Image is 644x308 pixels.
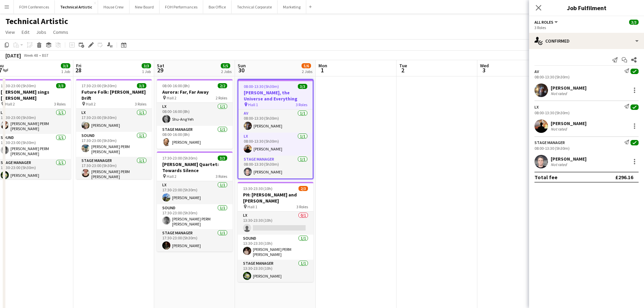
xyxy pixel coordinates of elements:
button: FOH Performances [160,0,203,14]
a: Jobs [33,28,49,37]
span: 13:30-23:30 (10h) [243,186,272,191]
app-card-role: LX1/117:30-23:00 (5h30m)[PERSON_NAME] [157,181,233,204]
span: 17:30-23:00 (5h30m) [1,83,36,88]
span: Edit [22,29,29,35]
app-card-role: LX1/117:30-23:00 (5h30m)[PERSON_NAME] [76,109,152,132]
span: 2/3 [299,186,308,191]
span: Fri [76,63,81,69]
span: 2 Roles [216,95,227,100]
div: AV [534,69,539,74]
span: 5/6 [302,63,311,68]
app-job-card: 13:30-23:30 (10h)2/3PH: [PERSON_NAME] and [PERSON_NAME] Hall 13 RolesLX0/113:30-23:30 (10h) Sound... [238,182,313,282]
a: Edit [19,28,32,37]
span: 5/5 [221,63,230,68]
span: 28 [75,66,81,74]
div: Stage Manager [534,140,565,145]
button: Box Office [203,0,232,14]
app-job-card: 17:30-23:00 (5h30m)3/3Future Folk: [PERSON_NAME] Drift Hall 23 RolesLX1/117:30-23:00 (5h30m)[PERS... [76,79,152,179]
app-card-role: Sound1/117:30-23:00 (5h30m)[PERSON_NAME] PERM [PERSON_NAME] [76,132,152,157]
div: [PERSON_NAME] [551,85,587,91]
div: 2 Jobs [221,69,232,74]
button: FOH Conferences [14,0,55,14]
div: Total fee [534,174,557,181]
span: Sat [157,63,164,69]
span: 3/3 [218,156,227,161]
div: Not rated [551,162,568,167]
app-card-role: Sound1/117:30-23:00 (5h30m)[PERSON_NAME] PERM [PERSON_NAME] [157,204,233,229]
button: Technical Corporate [232,0,278,14]
app-card-role: Sound1/113:30-23:30 (10h)[PERSON_NAME] PERM [PERSON_NAME] [238,235,313,260]
div: Not rated [551,126,568,132]
span: 1 [317,66,327,74]
span: 30 [237,66,246,74]
h3: PH: [PERSON_NAME] and [PERSON_NAME] [238,192,313,204]
app-card-role: Stage Manager1/108:00-16:00 (8h)[PERSON_NAME] [157,126,233,149]
span: 3/3 [61,63,70,68]
span: 3/3 [629,20,639,25]
button: Marketing [278,0,306,14]
app-card-role: LX1/108:00-13:30 (5h30m)[PERSON_NAME] [238,133,313,156]
h3: [PERSON_NAME], the Universe and Everything [238,90,313,102]
app-card-role: LX0/113:30-23:30 (10h) [238,212,313,235]
span: Hall 2 [5,101,15,106]
button: New Board [129,0,160,14]
span: 3 Roles [296,204,308,209]
div: LX [534,104,539,110]
span: Comms [53,29,68,35]
a: Comms [50,28,71,37]
button: All roles [534,20,559,25]
app-card-role: Stage Manager1/113:30-23:30 (10h)[PERSON_NAME] [238,260,313,283]
span: 3/3 [142,63,151,68]
span: Jobs [36,29,46,35]
button: Technical Artistic [55,0,98,14]
app-job-card: 08:00-13:30 (5h30m)3/3[PERSON_NAME], the Universe and Everything Hall 13 RolesAV1/108:00-13:30 (5... [238,79,313,179]
app-card-role: AV1/108:00-13:30 (5h30m)[PERSON_NAME] [238,110,313,133]
h1: Technical Artistic [5,16,68,26]
h3: Aurora: Far, Far Away [157,89,233,95]
div: [PERSON_NAME] [551,156,587,162]
h3: [PERSON_NAME] Quartet: Towards Silence [157,161,233,173]
h3: Future Folk: [PERSON_NAME] Drift [76,89,152,101]
app-card-role: LX1/108:00-16:00 (8h)Shu-Ang Yeh [157,103,233,126]
app-job-card: 17:30-23:00 (5h30m)3/3[PERSON_NAME] Quartet: Towards Silence Hall 23 RolesLX1/117:30-23:00 (5h30m... [157,151,233,252]
span: 3/3 [298,84,307,89]
span: Hall 2 [86,101,96,106]
div: 2 Jobs [302,69,312,74]
app-card-role: Stage Manager1/117:30-23:00 (5h30m)[PERSON_NAME] [157,229,233,252]
span: Tue [399,63,407,69]
span: Hall 1 [247,204,257,209]
span: 3 Roles [216,174,227,179]
h3: Job Fulfilment [529,3,644,12]
a: View [3,28,18,37]
div: 08:00-13:30 (5h30m) [534,74,639,79]
span: Sun [238,63,246,69]
span: Wed [480,63,489,69]
app-job-card: 08:00-16:00 (8h)2/2Aurora: Far, Far Away Hall 22 RolesLX1/108:00-16:00 (8h)Shu-Ang YehStage Manag... [157,79,233,149]
div: £296.16 [615,174,633,181]
div: 1 Job [61,69,70,74]
div: Not rated [551,91,568,96]
span: 29 [156,66,164,74]
span: All roles [534,20,553,25]
span: Hall 2 [167,95,176,100]
span: 2 [398,66,407,74]
span: 3/3 [137,83,146,88]
span: Hall 1 [248,102,258,107]
div: [DATE] [5,52,21,59]
div: 3 Roles [534,25,639,30]
app-card-role: Stage Manager1/108:00-13:30 (5h30m)[PERSON_NAME] [238,156,313,179]
div: 1 Job [142,69,151,74]
span: 3/3 [56,83,66,88]
span: 3 [479,66,489,74]
div: [PERSON_NAME] [551,120,587,126]
span: 2/2 [218,83,227,88]
span: 08:00-13:30 (5h30m) [244,84,279,89]
app-card-role: Stage Manager1/117:30-23:00 (5h30m)[PERSON_NAME] PERM [PERSON_NAME] [76,157,152,182]
div: 08:00-13:30 (5h30m) [534,110,639,115]
span: 17:30-23:00 (5h30m) [81,83,117,88]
